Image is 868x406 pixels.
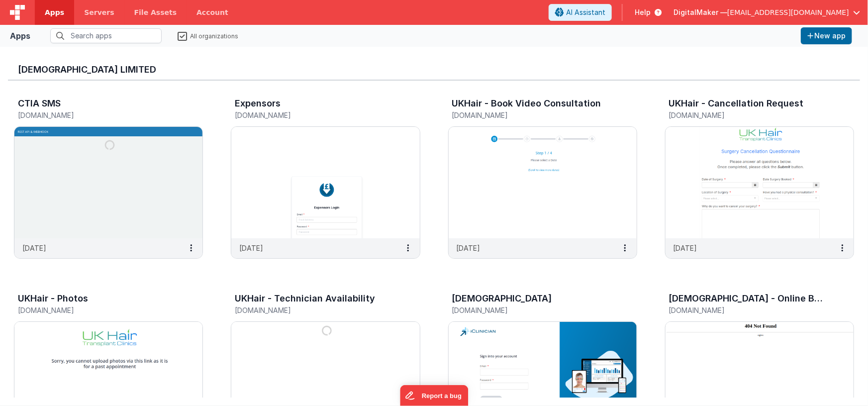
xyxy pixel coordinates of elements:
[235,306,395,314] h5: [DOMAIN_NAME]
[22,243,46,253] p: [DATE]
[235,99,281,108] h3: Expensors
[801,27,852,44] button: New app
[400,385,468,406] iframe: Marker.io feedback button
[452,306,612,314] h5: [DOMAIN_NAME]
[457,243,481,253] p: [DATE]
[10,30,30,42] div: Apps
[674,7,860,17] button: DigitalMaker — [EMAIL_ADDRESS][DOMAIN_NAME]
[18,111,178,119] h5: [DOMAIN_NAME]
[669,111,829,119] h5: [DOMAIN_NAME]
[452,294,552,304] h3: [DEMOGRAPHIC_DATA]
[50,28,162,43] input: Search apps
[45,7,64,17] span: Apps
[635,7,651,17] span: Help
[669,99,804,108] h3: UKHair - Cancellation Request
[235,111,395,119] h5: [DOMAIN_NAME]
[134,7,177,17] span: File Assets
[18,294,88,304] h3: UKHair - Photos
[669,306,829,314] h5: [DOMAIN_NAME]
[566,7,605,17] span: AI Assistant
[674,243,697,253] p: [DATE]
[452,111,612,119] h5: [DOMAIN_NAME]
[549,4,612,21] button: AI Assistant
[18,65,850,75] h3: [DEMOGRAPHIC_DATA] Limited
[669,294,826,304] h3: [DEMOGRAPHIC_DATA] - Online Bookings
[239,243,263,253] p: [DATE]
[178,31,238,40] label: All organizations
[18,306,178,314] h5: [DOMAIN_NAME]
[84,7,114,17] span: Servers
[727,7,849,17] span: [EMAIL_ADDRESS][DOMAIN_NAME]
[452,99,601,108] h3: UKHair - Book Video Consultation
[674,7,727,17] span: DigitalMaker —
[18,99,61,108] h3: CTIA SMS
[235,294,375,304] h3: UKHair - Technician Availability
